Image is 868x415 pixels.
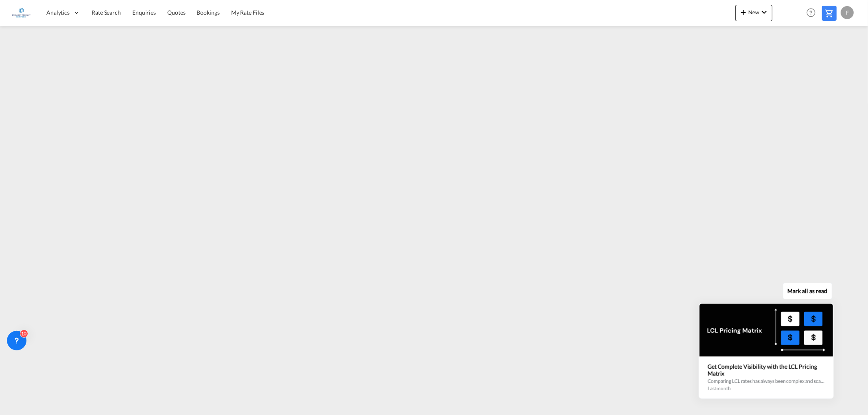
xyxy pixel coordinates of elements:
[804,6,818,20] span: Help
[132,9,156,16] span: Enquiries
[841,6,854,19] div: F
[739,7,748,17] md-icon: icon-plus 400-fg
[759,7,769,17] md-icon: icon-chevron-down
[804,6,822,20] div: Help
[12,4,31,22] img: e1326340b7c511ef854e8d6a806141ad.jpg
[735,5,772,21] button: icon-plus 400-fgNewicon-chevron-down
[231,9,265,16] span: My Rate Files
[197,9,220,16] span: Bookings
[46,9,70,17] span: Analytics
[92,9,121,16] span: Rate Search
[739,9,769,15] span: New
[167,9,185,16] span: Quotes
